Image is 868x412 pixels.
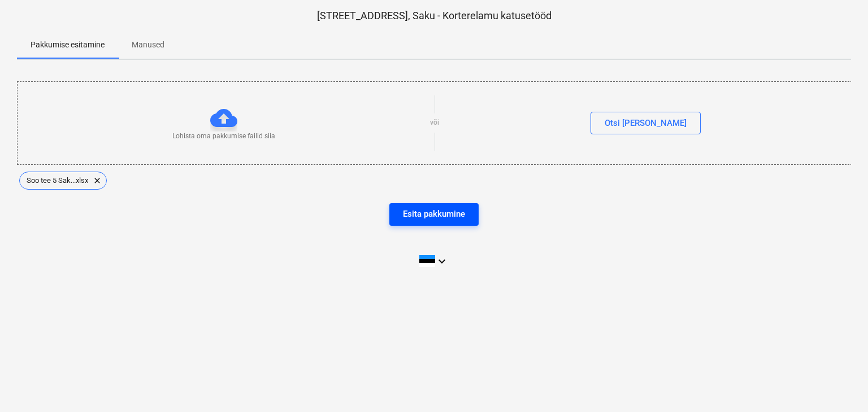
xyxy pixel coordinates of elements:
[17,81,852,164] div: Lohista oma pakkumise failid siiavõiOtsi [PERSON_NAME]
[31,39,105,51] p: Pakkumise esitamine
[435,255,449,268] i: keyboard_arrow_down
[172,132,275,141] p: Lohista oma pakkumise failid siia
[430,118,439,128] p: või
[19,172,107,190] div: Soo tee 5 Sak...xlsx
[605,116,687,130] div: Otsi [PERSON_NAME]
[20,176,95,185] span: Soo tee 5 Sak...xlsx
[90,174,104,187] span: clear
[17,9,851,23] p: [STREET_ADDRESS], Saku - Korterelamu katusetööd
[389,203,479,226] button: Esita pakkumine
[132,39,164,51] p: Manused
[403,207,465,221] div: Esita pakkumine
[591,112,701,134] button: Otsi [PERSON_NAME]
